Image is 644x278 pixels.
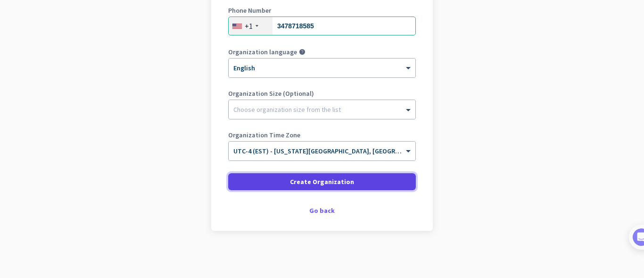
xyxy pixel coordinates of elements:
[228,132,416,138] label: Organization Time Zone
[245,21,253,31] div: +1
[228,7,416,14] label: Phone Number
[228,49,297,55] label: Organization language
[299,49,305,55] i: help
[228,17,416,35] input: 201-555-0123
[290,177,354,186] span: Create Organization
[228,207,416,214] div: Go back
[228,90,416,97] label: Organization Size (Optional)
[228,173,416,190] button: Create Organization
